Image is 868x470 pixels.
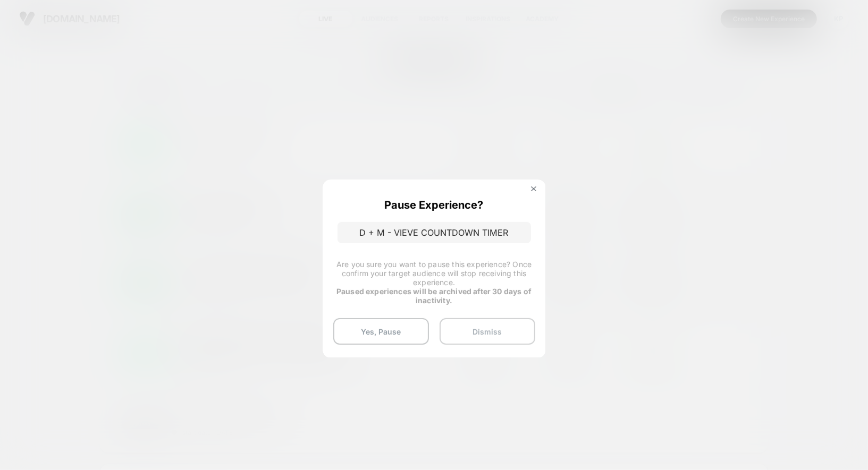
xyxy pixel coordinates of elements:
strong: Paused experiences will be archived after 30 days of inactivity. [336,287,532,305]
p: D + M - VIEVE COUNTDOWN TIMER [338,222,531,243]
p: Pause Experience? [385,199,484,211]
button: Dismiss [440,318,535,345]
span: Are you sure you want to pause this experience? Once confirm your target audience will stop recei... [336,260,532,287]
img: close [531,186,536,192]
button: Yes, Pause [333,318,429,345]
